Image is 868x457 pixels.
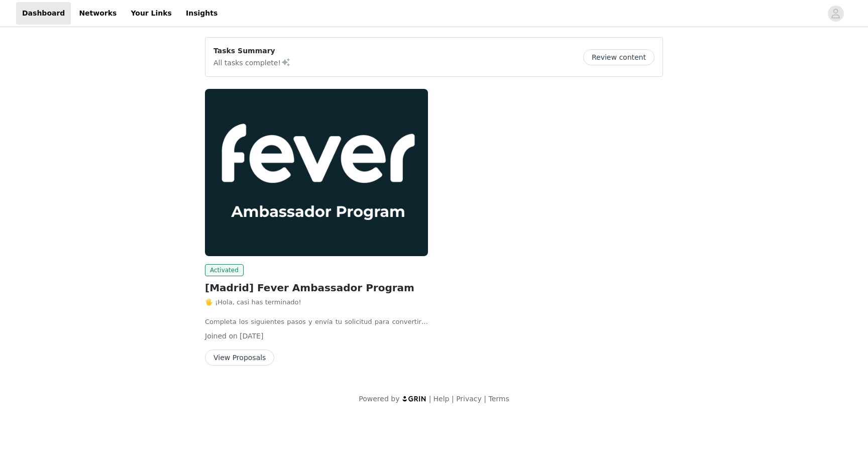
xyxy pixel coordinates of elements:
[16,2,71,25] a: Dashboard
[205,89,428,256] img: Fever Ambassadors
[429,395,431,403] span: |
[205,264,244,276] span: Activated
[205,350,274,366] button: View Proposals
[213,56,291,68] p: All tasks complete!
[433,395,450,403] a: Help
[240,332,263,340] span: [DATE]
[452,395,454,403] span: |
[125,2,178,25] a: Your Links
[484,395,486,403] span: |
[205,297,428,307] p: 🖐️ ¡Hola, casi has terminado!
[73,2,123,25] a: Networks
[205,280,428,295] h2: [Madrid] Fever Ambassador Program
[488,395,509,403] a: Terms
[213,46,291,56] p: Tasks Summary
[831,6,840,22] div: avatar
[402,395,427,402] img: logo
[456,395,482,403] a: Privacy
[583,49,655,65] button: Review content
[205,354,274,362] a: View Proposals
[359,395,399,403] span: Powered by
[180,2,224,25] a: Insights
[205,317,428,327] p: Completa los siguientes pasos y envía tu solicitud para convertirte en Fever Ambassador (3 minuto...
[205,332,238,340] span: Joined on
